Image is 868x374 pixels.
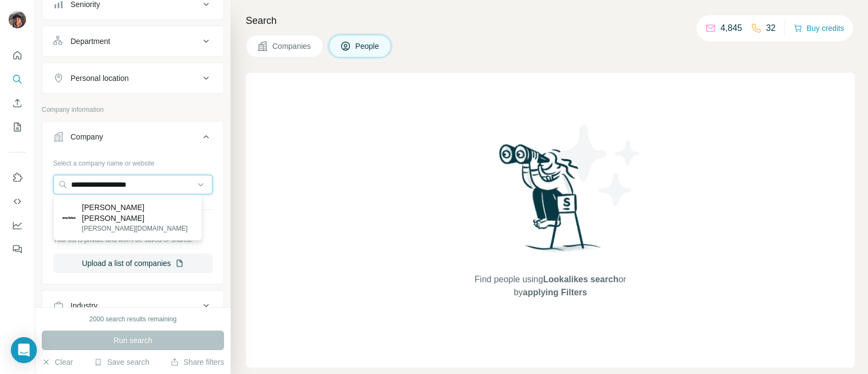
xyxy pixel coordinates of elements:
[53,253,213,273] button: Upload a list of companies
[94,357,149,367] button: Save search
[71,36,110,47] div: Department
[9,11,26,28] img: Avatar
[766,22,776,35] p: 32
[272,41,312,52] span: Companies
[9,192,26,211] button: Use Surfe API
[42,124,224,154] button: Company
[170,357,224,367] button: Share filters
[71,131,103,142] div: Company
[82,202,193,224] p: [PERSON_NAME] [PERSON_NAME]
[551,116,648,214] img: Surfe Illustration - Stars
[42,357,73,367] button: Clear
[494,141,607,262] img: Surfe Illustration - Woman searching with binoculars
[720,22,742,35] p: 4,845
[90,314,177,324] div: 2000 search results remaining
[42,28,224,54] button: Department
[42,105,224,115] p: Company information
[42,65,224,91] button: Personal location
[794,21,844,36] button: Buy credits
[42,293,224,319] button: Industry
[82,224,193,233] p: [PERSON_NAME][DOMAIN_NAME]
[9,117,26,137] button: My lists
[71,300,98,311] div: Industry
[523,288,587,297] span: applying Filters
[246,13,855,28] h4: Search
[355,41,380,52] span: People
[71,73,129,84] div: Personal location
[9,215,26,235] button: Dashboard
[9,168,26,187] button: Use Surfe on LinkedIn
[62,217,75,219] img: Ana Luisa
[9,93,26,113] button: Enrich CSV
[53,154,213,168] div: Select a company name or website
[9,69,26,89] button: Search
[9,239,26,259] button: Feedback
[9,46,26,65] button: Quick start
[463,273,637,299] span: Find people using or by
[543,275,618,284] span: Lookalikes search
[11,337,37,363] div: Open Intercom Messenger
